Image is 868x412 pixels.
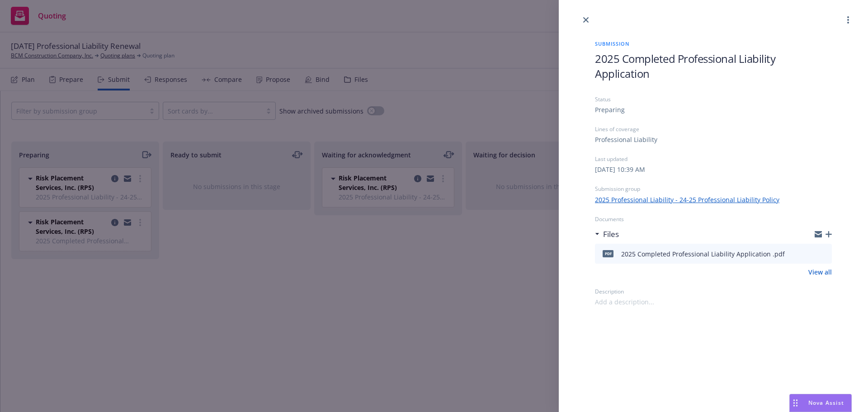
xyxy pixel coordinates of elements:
div: Status [595,95,832,103]
span: Nova Assist [808,399,844,407]
span: Submission [595,40,832,47]
span: pdf [603,250,613,257]
div: Professional Liability [595,135,657,144]
div: Preparing [595,105,625,114]
a: more [843,14,854,25]
a: close [580,14,591,25]
div: Last updated [595,155,832,163]
span: 2025 Completed Professional Liability Application [595,51,832,81]
div: Documents [595,215,832,223]
div: Drag to move [790,394,801,412]
a: 2025 Professional Liability - 24-25 Professional Liability Policy [595,195,779,204]
div: Files [595,228,619,240]
button: download file [806,248,813,259]
button: preview file [820,248,828,259]
button: Nova Assist [789,394,852,412]
div: [DATE] 10:39 AM [595,165,645,174]
div: 2025 Completed Professional Liability Application .pdf [621,249,785,259]
div: Description [595,288,832,295]
div: Submission group [595,185,832,193]
div: Lines of coverage [595,125,832,133]
h3: Files [603,228,619,240]
a: View all [808,267,832,277]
